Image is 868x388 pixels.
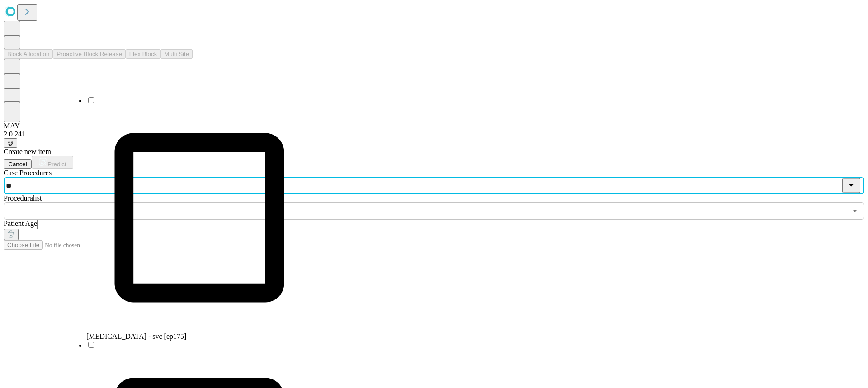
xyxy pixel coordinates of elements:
button: @ [4,138,17,148]
div: 2.0.241 [4,130,864,138]
button: Close [842,178,860,193]
span: Predict [47,161,66,168]
button: Open [849,205,861,217]
span: Create new item [4,148,51,155]
span: [MEDICAL_DATA] - svc [ep175] [86,332,186,340]
span: Patient Age [4,220,37,227]
button: Predict [32,156,73,169]
button: Multi Site [160,49,193,59]
button: Proactive Block Release [53,49,125,59]
span: @ [7,140,14,146]
span: Cancel [8,161,27,168]
div: MAY [4,122,864,130]
button: Block Allocation [4,49,53,59]
span: Scheduled Procedure [4,169,52,177]
span: Proceduralist [4,194,42,202]
button: Cancel [4,159,32,169]
button: Flex Block [126,49,160,59]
